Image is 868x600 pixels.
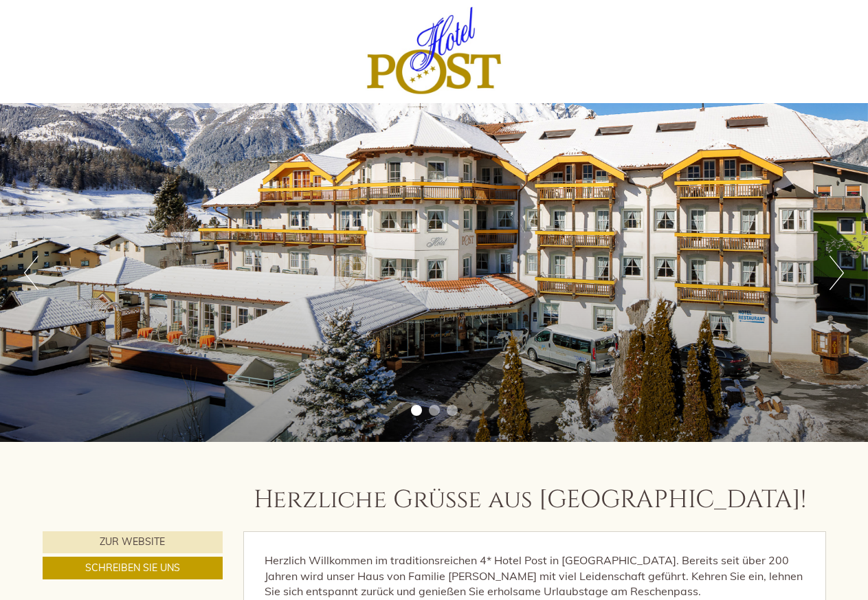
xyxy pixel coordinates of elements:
a: Schreiben Sie uns [43,557,223,579]
p: Herzlich Willkommen im traditionsreichen 4* Hotel Post in [GEOGRAPHIC_DATA]. Bereits seit über 20... [265,553,805,600]
h1: Herzliche Grüße aus [GEOGRAPHIC_DATA]! [254,487,806,514]
button: Previous [24,256,38,290]
a: Zur Website [43,531,223,553]
button: Next [830,256,844,290]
